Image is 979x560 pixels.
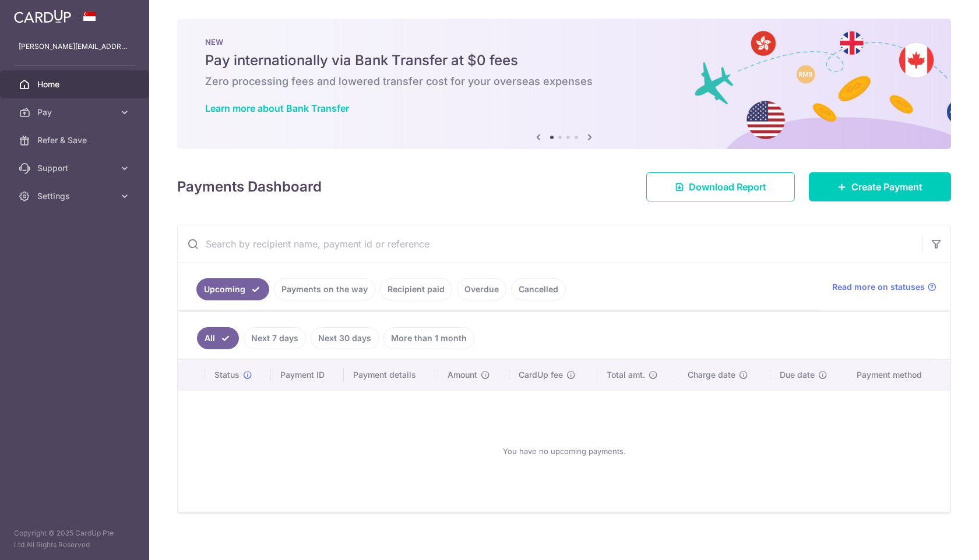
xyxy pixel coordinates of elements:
input: Search by recipient name, payment id or reference [178,225,922,263]
span: Total amt. [607,369,645,381]
span: Charge date [688,369,735,381]
span: Support [37,162,114,174]
span: Pay [37,107,114,118]
a: All [197,327,239,349]
div: You have no upcoming payments. [192,400,936,502]
a: Next 30 days [311,327,379,349]
span: Home [37,79,114,90]
a: More than 1 month [383,327,474,349]
h4: Payments Dashboard [177,176,322,197]
span: Create Payment [851,180,922,194]
a: Payments on the way [274,278,375,300]
p: [PERSON_NAME][EMAIL_ADDRESS][DOMAIN_NAME] [19,41,131,52]
span: CardUp fee [519,369,563,381]
h6: Zero processing fees and lowered transfer cost for your overseas expenses [205,75,923,88]
span: Settings [37,190,114,202]
span: Status [214,369,240,381]
a: Download Report [646,172,795,201]
h5: Pay internationally via Bank Transfer at $0 fees [205,51,923,70]
th: Payment ID [271,360,344,390]
img: CardUp [14,9,71,23]
span: Refer & Save [37,134,114,146]
span: Download Report [689,180,766,194]
p: NEW [205,37,923,47]
span: Read more on statuses [832,281,925,293]
a: Overdue [457,278,506,300]
a: Next 7 days [244,327,306,349]
a: Upcoming [196,278,269,300]
img: Bank transfer banner [177,19,951,149]
th: Payment method [847,360,950,390]
span: Amount [448,369,477,381]
a: Create Payment [809,172,951,201]
span: Due date [780,369,815,381]
a: Learn more about Bank Transfer [205,102,349,114]
a: Cancelled [511,278,566,300]
a: Recipient paid [380,278,452,300]
a: Read more on statuses [832,281,936,293]
th: Payment details [344,360,438,390]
